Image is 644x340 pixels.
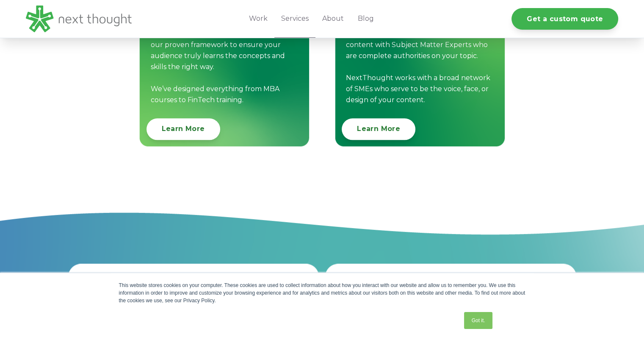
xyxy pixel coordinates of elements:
span: NextThought’s learning design team uses our proven framework to ensure your audience truly learns... [151,30,293,104]
div: This website stores cookies on your computer. These cookies are used to collect information about... [119,281,525,304]
a: Get a custom quote [511,8,618,30]
img: LG - NextThought Logo [26,6,132,32]
a: Learn More [342,118,415,140]
a: Learn More [146,118,220,140]
a: Got it. [464,312,492,329]
span: Add credibility and expertise to your content with Subject Matter Experts who are complete author... [346,30,490,104]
